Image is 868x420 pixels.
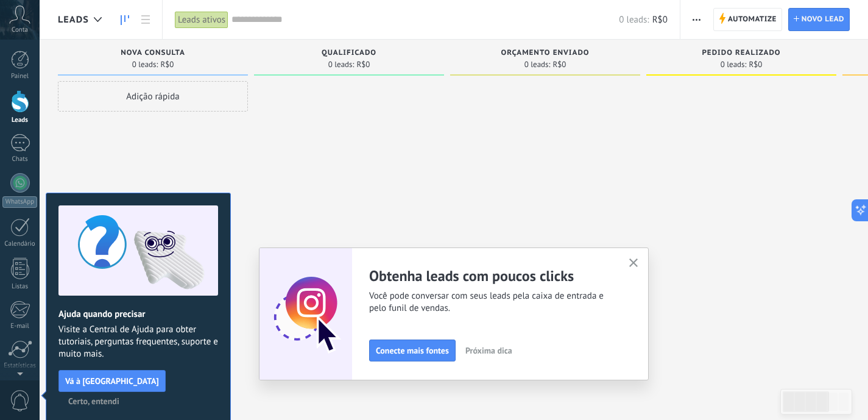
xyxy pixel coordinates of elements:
span: R$0 [652,14,668,26]
div: Pedido realizado [652,49,830,59]
span: 0 leads: [619,14,649,26]
h2: Ajuda quando precisar [58,308,218,320]
span: Novo lead [802,9,844,30]
button: Mais [688,8,705,31]
div: Chats [2,155,38,163]
span: Visite a Central de Ajuda para obter tutoriais, perguntas frequentes, suporte e muito mais. [58,324,218,360]
div: Calendário [2,240,38,248]
span: Leads [58,14,89,26]
div: E-mail [2,322,38,330]
span: Orçamento enviado [501,49,589,57]
span: Pedido realizado [702,49,780,57]
span: R$0 [749,61,762,68]
span: Qualificado [322,49,376,57]
div: Listas [2,283,38,291]
span: R$0 [356,61,370,68]
span: Conecte mais fontes [376,346,449,355]
a: Leads [115,8,135,32]
a: Automatize [713,8,782,31]
span: Conta [12,26,28,34]
h2: Obtenha leads com poucos clicks [369,266,614,285]
div: WhatsApp [2,196,37,208]
div: Qualificado [260,49,438,59]
button: Vá à [GEOGRAPHIC_DATA] [58,370,166,392]
span: 0 leads: [132,61,158,68]
span: R$0 [552,61,566,68]
span: Você pode conversar com seus leads pela caixa de entrada e pelo funil de vendas. [369,290,614,315]
span: Automatize [728,9,777,30]
div: Orçamento enviado [456,49,634,59]
button: Certo, entendi [63,392,125,410]
div: Nova consulta [64,49,242,59]
span: Próxima dica [465,346,512,355]
span: Certo, entendi [68,397,119,405]
span: R$0 [160,61,174,68]
div: Leads ativos [175,11,228,29]
div: Adição rápida [58,81,248,112]
div: Painel [2,73,38,80]
button: Próxima dica [460,341,518,360]
span: Vá à [GEOGRAPHIC_DATA] [65,377,159,385]
span: 0 leads: [721,61,747,68]
div: Leads [2,116,38,124]
span: 0 leads: [524,61,551,68]
a: Lista [135,8,156,32]
span: 0 leads: [328,61,355,68]
span: Nova consulta [121,49,185,57]
button: Conecte mais fontes [369,340,456,361]
a: Novo lead [788,8,850,31]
